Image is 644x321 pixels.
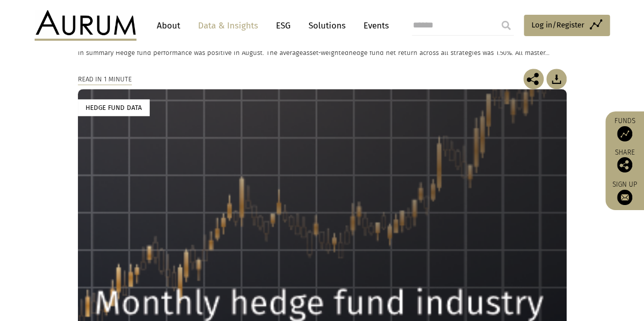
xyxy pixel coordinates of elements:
[193,16,263,35] a: Data & Insights
[152,16,185,35] a: About
[78,99,150,116] div: Hedge Fund Data
[610,116,639,141] a: Funds
[35,10,136,41] img: Aurum
[496,15,516,36] input: Submit
[610,149,639,172] div: Share
[617,126,632,141] img: Access Funds
[524,15,610,36] a: Log in/Register
[617,157,632,172] img: Share this post
[271,16,296,35] a: ESG
[358,16,389,35] a: Events
[546,69,567,89] img: Download Article
[523,69,544,89] img: Share this post
[617,190,632,205] img: Sign up to our newsletter
[610,180,639,205] a: Sign up
[78,47,567,58] p: In summary Hedge fund performance was positive in August. The average hedge fund net return acros...
[78,74,132,85] div: Read in 1 minute
[531,19,584,31] span: Log in/Register
[303,16,351,35] a: Solutions
[303,49,349,56] span: asset-weighted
